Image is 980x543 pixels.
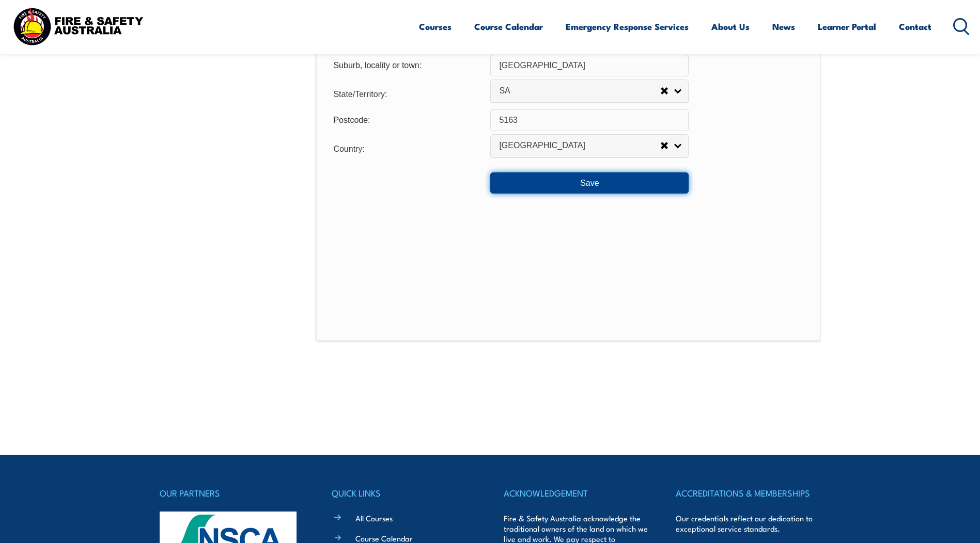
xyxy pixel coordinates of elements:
div: Postcode: [325,110,490,130]
a: Course Calendar [474,13,543,40]
a: Learner Portal [818,13,876,40]
h4: OUR PARTNERS [160,486,304,500]
a: Contact [899,13,931,40]
span: Country: [333,145,364,153]
a: Emergency Response Services [566,13,689,40]
span: SA [499,86,660,97]
p: Our credentials reflect our dedication to exceptional service standards. [676,513,820,534]
a: All Courses [355,513,393,523]
span: [GEOGRAPHIC_DATA] [499,140,660,151]
a: Courses [419,13,452,40]
h4: ACKNOWLEDGEMENT [504,486,648,500]
div: Suburb, locality or town: [325,56,490,75]
h4: ACCREDITATIONS & MEMBERSHIPS [676,486,820,500]
a: About Us [711,13,750,40]
h4: QUICK LINKS [332,486,476,500]
span: State/Territory: [333,90,387,99]
a: News [772,13,795,40]
button: Save [490,172,689,193]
